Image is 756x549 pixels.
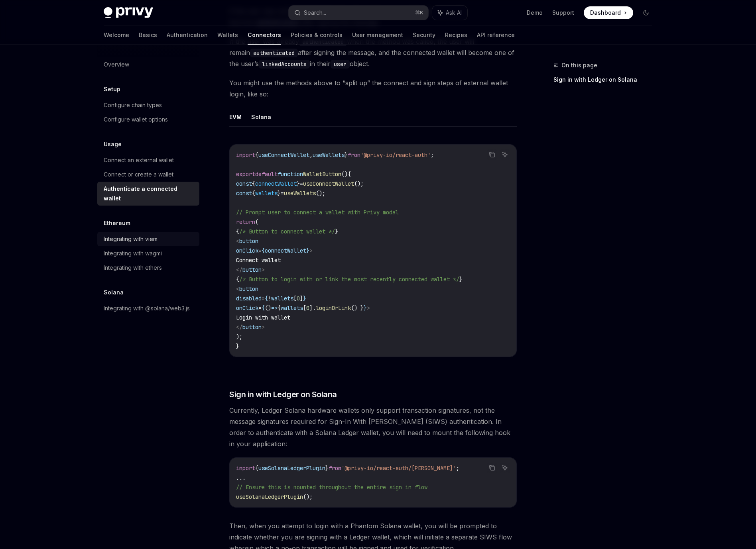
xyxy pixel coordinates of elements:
a: Policies & controls [291,25,343,45]
span: = [300,180,303,187]
button: Ask AI [500,149,510,160]
span: } [297,180,300,187]
span: } [345,151,348,159]
span: = [258,247,262,254]
span: , [309,151,313,159]
span: '@privy-io/react-auth/[PERSON_NAME]' [341,465,456,472]
span: { [265,295,268,302]
span: </ [236,266,242,273]
span: { [278,304,281,312]
a: Recipes [445,25,467,45]
a: Security [413,25,435,45]
h5: Ethereum [104,218,130,228]
div: Authenticate a connected wallet [104,184,195,203]
a: Configure chain types [97,98,199,112]
span: button [239,285,258,292]
span: const [236,180,252,187]
a: Authentication [167,25,208,45]
span: ); [236,333,242,340]
span: => [271,304,278,312]
span: useSolanaLedgerPlugin [236,493,303,500]
span: } [306,247,309,254]
span: > [309,247,313,254]
span: default [255,171,278,178]
span: { [236,276,239,283]
span: = [262,295,265,302]
span: { [252,190,255,197]
span: onClick [236,247,258,254]
a: Integrating with wagmi [97,246,199,261]
div: Integrating with ethers [104,263,162,273]
h5: Solana [104,288,124,297]
span: useSolanaLedgerPlugin [258,465,325,472]
span: WalletButton [303,171,341,178]
a: Authenticate a connected wallet [97,182,199,206]
span: from [329,465,341,472]
span: 0 [306,304,309,312]
span: = [258,304,262,312]
span: { [255,151,258,159]
span: } [364,304,367,312]
span: Dashboard [590,9,621,17]
span: ; [431,151,434,159]
span: < [236,237,239,245]
span: Sign in with Ledger on Solana [229,389,337,400]
span: 0 [297,295,300,302]
span: // Prompt user to connect a wallet with Privy modal [236,209,399,216]
span: ⌘ K [415,10,423,16]
span: '@privy-io/react-auth' [360,151,431,159]
span: import [236,151,255,159]
a: Dashboard [584,6,633,19]
button: Ask AI [500,463,510,473]
span: connectWallet [265,247,306,254]
span: ]. [309,304,316,312]
a: Connect or create a wallet [97,167,199,182]
span: ; [456,465,459,472]
span: const [236,190,252,197]
div: Configure wallet options [104,115,168,124]
button: EVM [229,108,242,126]
span: (); [354,180,364,187]
div: Integrating with @solana/web3.js [104,304,190,313]
a: Integrating with @solana/web3.js [97,301,199,316]
span: On this page [561,61,597,70]
span: export [236,171,255,178]
h5: Setup [104,84,120,94]
div: Search... [304,8,326,18]
span: = [281,190,284,197]
span: useConnectWallet [303,180,354,187]
span: wallets [281,304,303,312]
a: Integrating with ethers [97,261,199,275]
span: Login with wallet [236,314,290,321]
span: /* Button to login with or link the most recently connected wallet */ [239,276,459,283]
a: API reference [477,25,515,45]
a: User management [352,25,403,45]
button: Toggle dark mode [640,6,652,19]
span: () } [351,304,364,312]
span: function [278,171,303,178]
span: { [255,465,258,472]
span: () [341,171,348,178]
a: Demo [527,9,543,17]
button: Search...⌘K [289,6,428,20]
span: import [236,465,255,472]
h5: Usage [104,139,122,149]
code: authenticated [250,49,298,57]
a: Support [552,9,574,17]
button: Ask AI [432,6,467,20]
span: return [236,218,255,225]
span: ( [255,218,258,225]
span: } [325,465,329,472]
span: } [303,295,306,302]
span: connectWallet [255,180,297,187]
span: (); [316,190,325,197]
span: { [348,171,351,178]
span: If the user was already when the method was called, the user will remain after signing the messag... [229,36,517,69]
span: (); [303,493,313,500]
span: </ [236,324,242,331]
span: // Ensure this is mounted throughout the entire sign in flow [236,484,427,491]
span: } [236,343,239,350]
code: linkedAccounts [259,60,310,69]
span: disabled [236,295,262,302]
span: { [252,180,255,187]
